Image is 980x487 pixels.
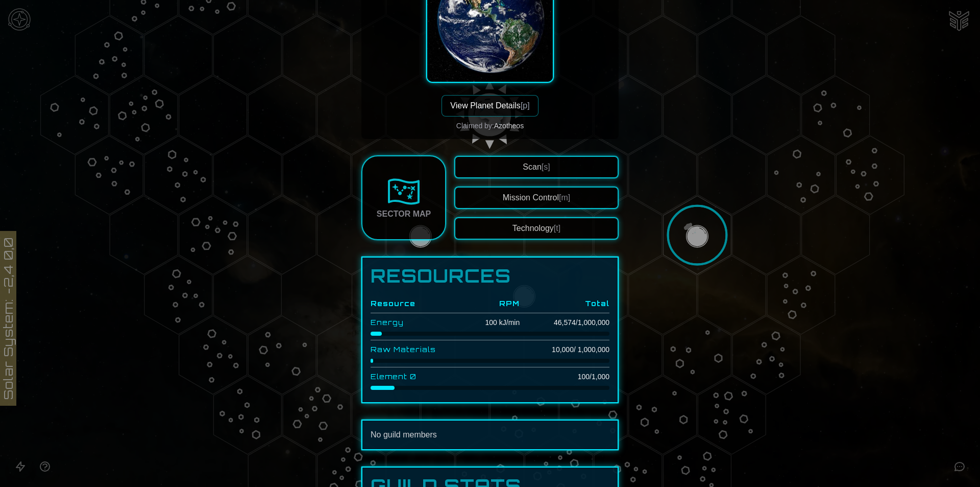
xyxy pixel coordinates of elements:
span: [p] [521,101,530,110]
td: 100 / 1,000 [520,367,609,386]
span: [m] [559,193,570,202]
button: Scan[s] [454,156,619,178]
img: Sector [387,175,420,208]
th: Resource [371,294,462,313]
div: Sector Map [377,208,431,220]
td: Raw Materials [371,340,462,359]
a: Sector Map [361,155,446,240]
span: Azotheos [494,122,524,130]
td: 10,000 / 1,000,000 [520,340,609,359]
th: RPM [462,294,520,313]
td: Element 0 [371,367,462,386]
div: Claimed by: [456,121,524,131]
button: Mission Control[m] [454,187,619,209]
span: Scan [523,163,550,171]
button: Technology[t] [454,217,619,240]
span: [t] [554,224,560,233]
td: 46,574 / 1,000,000 [520,313,609,332]
div: No guild members [371,429,609,441]
button: View Planet Details[p] [442,95,538,117]
span: [s] [542,163,550,171]
td: 100 kJ/min [462,313,520,332]
td: Energy [371,313,462,332]
h1: Resources [371,266,609,286]
th: Total [520,294,609,313]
